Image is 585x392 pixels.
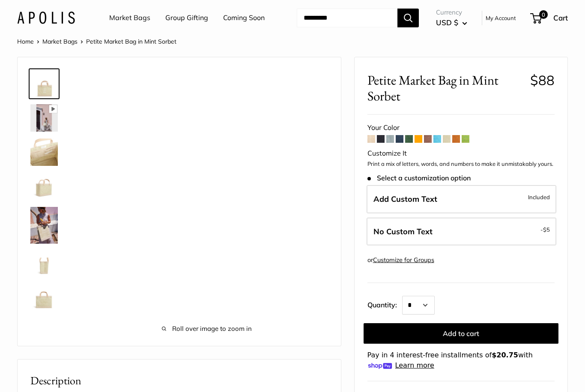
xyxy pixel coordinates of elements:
[165,12,208,24] a: Group Gifting
[30,104,58,132] img: Petite Market Bag in Mint Sorbet
[367,185,556,213] label: Add Custom Text
[530,72,555,88] span: $88
[540,224,550,235] span: -
[30,207,58,244] img: Petite Market Bag in Mint Sorbet
[367,254,434,266] div: or
[539,10,548,19] span: 0
[531,11,568,25] a: 0 Cart
[30,372,328,389] h2: Description
[30,70,58,97] img: Petite Market Bag in Mint Sorbet
[29,137,60,168] a: Petite Market Bag in Mint Sorbet
[367,121,555,134] div: Your Color
[42,38,78,45] a: Market Bags
[553,13,568,22] span: Cart
[29,68,60,99] a: Petite Market Bag in Mint Sorbet
[17,38,34,45] a: Home
[367,160,555,168] p: Print a mix of letters, words, and numbers to make it unmistakably yours.
[29,249,60,280] a: Petite Market Bag in Mint Sorbet
[373,194,437,204] span: Add Custom Text
[30,285,58,312] img: description_Seal of authenticity printed on the backside of every bag.
[373,227,433,236] span: No Custom Text
[367,218,556,246] label: Leave Blank
[30,139,58,166] img: Petite Market Bag in Mint Sorbet
[367,72,524,104] span: Petite Market Bag in Mint Sorbet
[17,12,75,24] img: Apolis
[86,38,176,45] span: Petite Market Bag in Mint Sorbet
[30,173,58,200] img: Petite Market Bag in Mint Sorbet
[543,226,550,233] span: $5
[373,256,434,264] a: Customize for Groups
[29,103,60,133] a: Petite Market Bag in Mint Sorbet
[30,251,58,278] img: Petite Market Bag in Mint Sorbet
[436,16,467,29] button: USD $
[367,174,471,182] span: Select a customization option
[17,36,176,47] nav: Breadcrumb
[29,171,60,202] a: Petite Market Bag in Mint Sorbet
[436,18,458,27] span: USD $
[29,205,60,245] a: Petite Market Bag in Mint Sorbet
[397,9,419,27] button: Search
[29,283,60,314] a: description_Seal of authenticity printed on the backside of every bag.
[86,323,328,335] span: Roll over image to zoom in
[436,6,467,18] span: Currency
[297,9,397,27] input: Search...
[30,319,58,346] img: Petite Market Bag in Mint Sorbet
[367,293,402,315] label: Quantity:
[528,192,550,202] span: Included
[486,13,516,23] a: My Account
[29,317,60,348] a: Petite Market Bag in Mint Sorbet
[223,12,265,24] a: Coming Soon
[109,12,150,24] a: Market Bags
[367,147,555,160] div: Customize It
[364,323,558,344] button: Add to cart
